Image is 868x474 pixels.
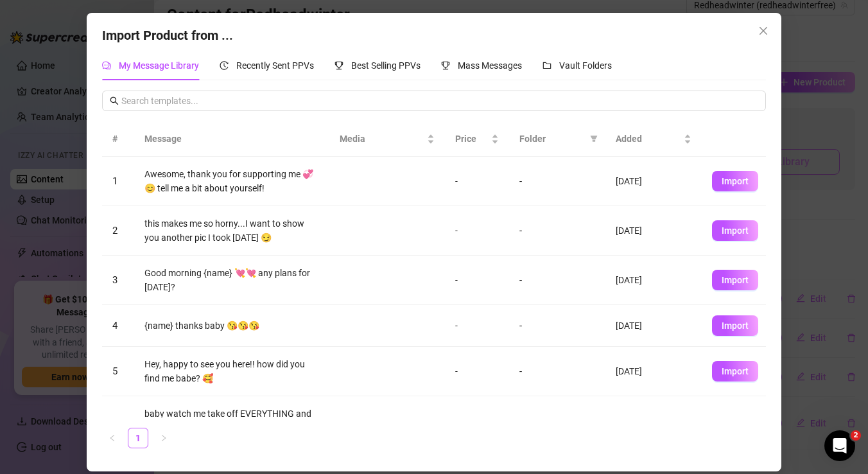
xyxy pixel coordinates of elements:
[236,60,314,71] span: Recently Sent PPVs
[519,132,585,146] span: Folder
[144,216,319,245] div: this makes me so horny...I want to show you another pic I took [DATE] 😏
[351,60,421,71] span: Best Selling PPVs
[108,434,116,442] span: left
[605,206,702,256] td: [DATE]
[605,157,702,206] td: [DATE]
[851,430,861,441] span: 2
[441,61,450,70] span: trophy
[110,96,119,105] span: search
[758,26,768,36] span: close
[605,305,702,347] td: [DATE]
[605,396,702,460] td: [DATE]
[519,274,522,286] span: -
[329,121,445,157] th: Media
[153,428,174,448] button: right
[121,94,758,108] input: Search templates...
[824,430,855,461] iframe: Intercom live chat
[712,220,758,241] button: Import
[112,225,117,236] span: 2
[112,274,117,286] span: 3
[119,60,199,71] span: My Message Library
[112,365,117,377] span: 5
[128,428,148,448] a: 1
[722,176,749,186] span: Import
[445,347,509,396] td: -
[144,266,319,294] div: Good morning {name} 💘💘 any plans for [DATE]?
[153,428,174,448] li: Next Page
[445,206,509,256] td: -
[587,129,600,148] span: filter
[445,256,509,305] td: -
[128,428,148,448] li: 1
[712,315,758,336] button: Import
[712,361,758,382] button: Import
[445,157,509,206] td: -
[334,61,343,70] span: trophy
[519,225,522,236] span: -
[445,396,509,460] td: -
[458,60,522,71] span: Mass Messages
[722,225,749,236] span: Import
[220,61,229,70] span: history
[590,135,598,143] span: filter
[102,428,123,448] li: Previous Page
[559,60,612,71] span: Vault Folders
[445,305,509,347] td: -
[712,270,758,290] button: Import
[605,347,702,396] td: [DATE]
[102,28,233,43] span: Import Product from ...
[605,121,702,157] th: Added
[519,320,522,331] span: -
[445,121,509,157] th: Price
[542,61,551,70] span: folder
[519,175,522,187] span: -
[144,319,319,333] div: {name} thanks baby 😘😘😘
[144,167,319,195] div: Awesome, thank you for supporting me 💞😊 tell me a bit about yourself!
[102,428,123,448] button: left
[722,275,749,285] span: Import
[455,132,489,146] span: Price
[134,121,329,157] th: Message
[519,365,522,377] span: -
[712,171,758,191] button: Import
[753,21,774,41] button: Close
[722,366,749,376] span: Import
[160,434,168,442] span: right
[616,132,681,146] span: Added
[144,407,319,449] div: baby watch me take off EVERYTHING and then try on my new sexy thongs 🥵🥵 which one do you like best?🙈
[102,61,111,70] span: comment
[753,26,774,36] span: Close
[605,256,702,305] td: [DATE]
[340,132,424,146] span: Media
[144,357,319,385] div: Hey, happy to see you here!! how did you find me babe? 🥰
[112,175,117,187] span: 1
[112,320,117,331] span: 4
[722,320,749,331] span: Import
[102,121,134,157] th: #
